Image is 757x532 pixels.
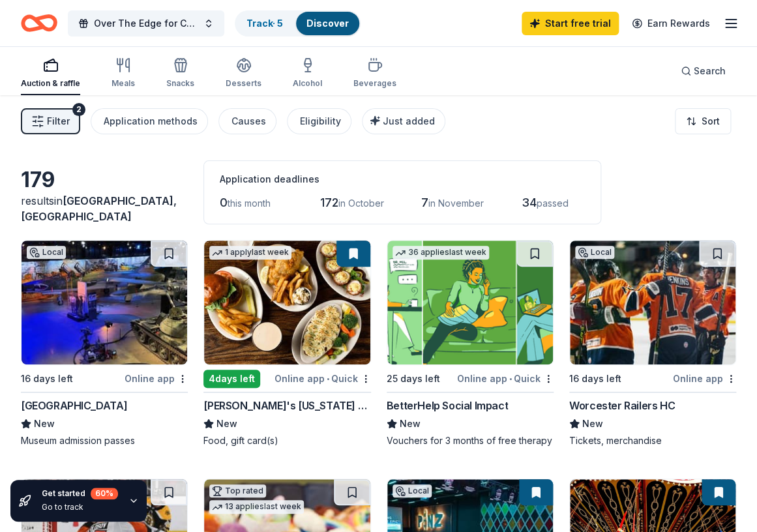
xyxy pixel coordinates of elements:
div: Meals [111,78,135,89]
button: Sort [675,108,731,134]
span: 0 [220,196,228,209]
span: this month [228,198,271,209]
a: Start free trial [522,12,619,35]
span: Filter [47,113,70,129]
div: 179 [21,167,188,193]
div: Food, gift card(s) [203,434,370,447]
span: New [216,416,237,432]
span: New [34,416,55,432]
button: Causes [218,108,276,134]
div: 2 [72,103,85,116]
a: Image for American Heritage MuseumLocal16 days leftOnline app[GEOGRAPHIC_DATA]NewMuseum admission... [21,240,188,447]
span: 7 [421,196,428,209]
a: Home [21,8,57,38]
button: Snacks [166,52,194,95]
div: [GEOGRAPHIC_DATA] [21,398,127,413]
span: 172 [320,196,338,209]
div: 4 days left [203,370,260,388]
div: Tickets, merchandise [569,434,736,447]
div: 36 applies last week [393,246,489,259]
span: Sort [702,113,720,129]
div: 13 applies last week [209,500,304,514]
div: Application methods [104,113,198,129]
span: New [400,416,421,432]
button: Eligibility [287,108,351,134]
div: Online app Quick [275,370,371,387]
div: Local [393,484,432,497]
span: • [327,374,329,384]
div: 25 days left [387,371,440,387]
a: Image for Ted's Montana Grill1 applylast week4days leftOnline app•Quick[PERSON_NAME]'s [US_STATE]... [203,240,370,447]
button: Auction & raffle [21,52,80,95]
button: Search [670,58,736,84]
span: Over The Edge for CDK [94,16,198,31]
div: 60 % [91,488,118,499]
div: Beverages [353,78,396,89]
span: passed [536,198,568,209]
a: Earn Rewards [624,12,718,35]
img: Image for BetterHelp Social Impact [387,241,553,364]
button: Just added [362,108,445,134]
div: Top rated [209,484,266,497]
a: Image for Worcester Railers HCLocal16 days leftOnline appWorcester Railers HCNewTickets, merchandise [569,240,736,447]
img: Image for Worcester Railers HC [570,241,735,364]
div: Eligibility [300,113,341,129]
div: Alcohol [293,78,322,89]
div: Worcester Railers HC [569,398,675,413]
span: in October [338,198,384,209]
div: Online app Quick [457,370,554,387]
div: results [21,193,188,224]
div: Causes [231,113,266,129]
span: • [509,374,512,384]
span: in November [428,198,483,209]
a: Image for BetterHelp Social Impact36 applieslast week25 days leftOnline app•QuickBetterHelp Socia... [387,240,554,447]
div: Auction & raffle [21,78,80,89]
button: Beverages [353,52,396,95]
button: Meals [111,52,135,95]
button: Application methods [91,108,208,134]
div: Local [575,246,614,259]
span: [GEOGRAPHIC_DATA], [GEOGRAPHIC_DATA] [21,194,177,223]
button: Track· 5Discover [235,10,361,37]
div: Snacks [166,78,194,89]
button: Desserts [226,52,261,95]
div: BetterHelp Social Impact [387,398,508,413]
span: Search [694,63,726,79]
span: 34 [521,196,536,209]
div: 16 days left [569,371,621,387]
span: in [21,194,177,223]
div: 1 apply last week [209,246,291,259]
div: Online app [673,370,736,387]
div: Application deadlines [220,171,585,187]
span: New [582,416,603,432]
div: [PERSON_NAME]'s [US_STATE] Grill [203,398,370,413]
div: Local [27,246,66,259]
button: Over The Edge for CDK [68,10,224,37]
div: Desserts [226,78,261,89]
div: Vouchers for 3 months of free therapy [387,434,554,447]
a: Track· 5 [246,18,283,29]
img: Image for Ted's Montana Grill [204,241,370,364]
div: Get started [42,488,118,499]
button: Alcohol [293,52,322,95]
div: Go to track [42,502,118,512]
div: Online app [125,370,188,387]
div: Museum admission passes [21,434,188,447]
a: Discover [306,18,349,29]
div: 16 days left [21,371,73,387]
img: Image for American Heritage Museum [22,241,187,364]
button: Filter2 [21,108,80,134]
span: Just added [383,115,435,126]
